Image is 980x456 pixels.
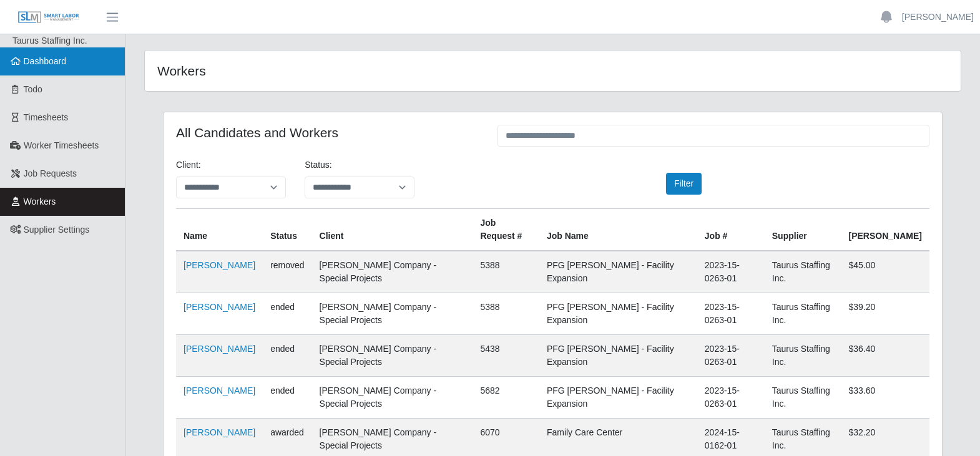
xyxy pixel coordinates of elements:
[697,251,765,293] td: 2023-15-0263-01
[539,377,697,419] td: PFG [PERSON_NAME] - Facility Expansion
[841,251,929,293] td: $45.00
[765,335,841,377] td: Taurus Staffing Inc.
[841,377,929,419] td: $33.60
[24,112,69,122] span: Timesheets
[263,251,311,293] td: removed
[24,56,67,66] span: Dashboard
[263,209,311,251] th: Status
[312,335,473,377] td: [PERSON_NAME] Company - Special Projects
[473,209,539,251] th: Job Request #
[184,260,255,270] a: [PERSON_NAME]
[841,293,929,335] td: $39.20
[666,173,702,195] button: Filter
[312,293,473,335] td: [PERSON_NAME] Company - Special Projects
[765,251,841,293] td: Taurus Staffing Inc.
[184,302,255,312] a: [PERSON_NAME]
[841,335,929,377] td: $36.40
[305,158,332,172] label: Status:
[473,251,539,293] td: 5388
[539,293,697,335] td: PFG [PERSON_NAME] - Facility Expansion
[539,209,697,251] th: Job Name
[312,377,473,419] td: [PERSON_NAME] Company - Special Projects
[473,335,539,377] td: 5438
[902,11,974,24] a: [PERSON_NAME]
[176,158,201,172] label: Client:
[176,125,479,140] h4: All Candidates and Workers
[765,293,841,335] td: Taurus Staffing Inc.
[24,225,90,235] span: Supplier Settings
[263,335,311,377] td: ended
[184,427,255,437] a: [PERSON_NAME]
[12,36,87,46] span: Taurus Staffing Inc.
[24,196,56,206] span: Workers
[312,251,473,293] td: [PERSON_NAME] Company - Special Projects
[697,293,765,335] td: 2023-15-0263-01
[263,377,311,419] td: ended
[24,84,42,94] span: Todo
[473,377,539,419] td: 5682
[697,377,765,419] td: 2023-15-0263-01
[539,335,697,377] td: PFG [PERSON_NAME] - Facility Expansion
[312,209,473,251] th: Client
[539,251,697,293] td: PFG [PERSON_NAME] - Facility Expansion
[473,293,539,335] td: 5388
[184,344,255,354] a: [PERSON_NAME]
[697,209,765,251] th: Job #
[176,209,263,251] th: Name
[24,168,77,178] span: Job Requests
[765,209,841,251] th: Supplier
[24,140,99,150] span: Worker Timesheets
[157,63,476,79] h4: Workers
[697,335,765,377] td: 2023-15-0263-01
[17,11,80,24] img: SLM Logo
[765,377,841,419] td: Taurus Staffing Inc.
[841,209,929,251] th: [PERSON_NAME]
[184,386,255,395] a: [PERSON_NAME]
[263,293,311,335] td: ended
